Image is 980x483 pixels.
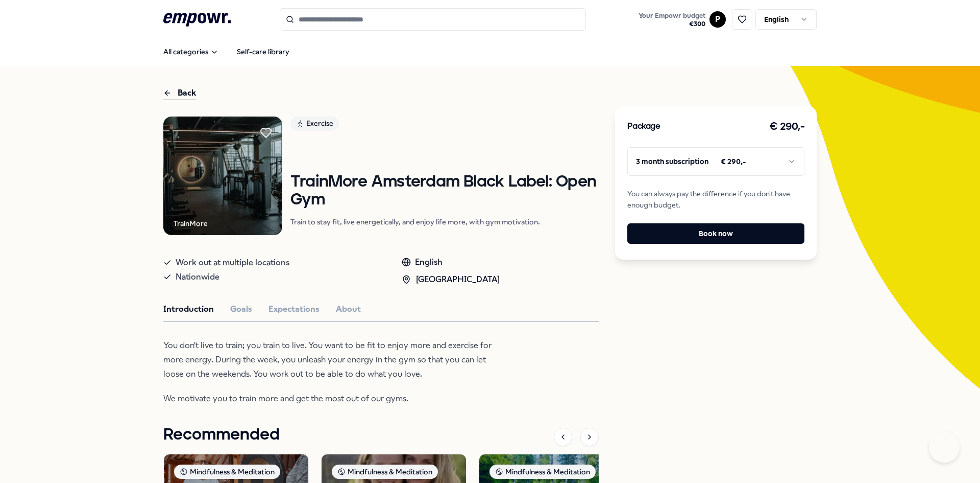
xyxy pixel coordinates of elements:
div: Mindfulness & Meditation [332,465,438,479]
button: About [336,303,361,316]
iframe: Help Scout Beacon - Open [929,432,960,463]
p: Train to stay fit, live energetically, and enjoy life more, with gym motivation. [290,217,599,227]
button: Expectations [268,303,320,316]
div: English [402,256,500,269]
span: Work out at multiple locations [176,256,289,270]
div: TrainMore [174,218,208,229]
p: You don't live to train; you train to live. You want to be fit to enjoy more and exercise for mor... [163,338,495,381]
button: Goals [230,303,252,316]
p: We motivate you to train more and get the most out of our gyms. [163,392,495,406]
button: All categories [155,41,227,62]
span: You can always pay the difference if you don't have enough budget. [627,188,804,211]
button: Introduction [163,303,214,316]
nav: Main [155,41,298,62]
div: [GEOGRAPHIC_DATA] [402,273,500,286]
div: Back [163,86,196,100]
img: Product Image [163,117,282,236]
a: Your Empowr budget€300 [634,9,709,30]
span: Nationwide [176,270,219,284]
span: € 300 [639,20,705,28]
span: Your Empowr budget [639,12,705,20]
button: Book now [627,223,804,244]
div: Exercise [290,117,339,131]
div: Mindfulness & Meditation [174,465,280,479]
h3: Package [627,120,660,133]
button: Your Empowr budget€300 [636,10,707,30]
div: Mindfulness & Meditation [489,465,596,479]
button: P [709,11,726,28]
a: Exercise [290,117,599,134]
a: Self-care library [229,41,298,62]
h1: Recommended [163,422,280,448]
h3: € 290,- [769,119,805,135]
h1: TrainMore Amsterdam Black Label: Open Gym [290,173,599,209]
input: Search for products, categories or subcategories [280,8,586,31]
